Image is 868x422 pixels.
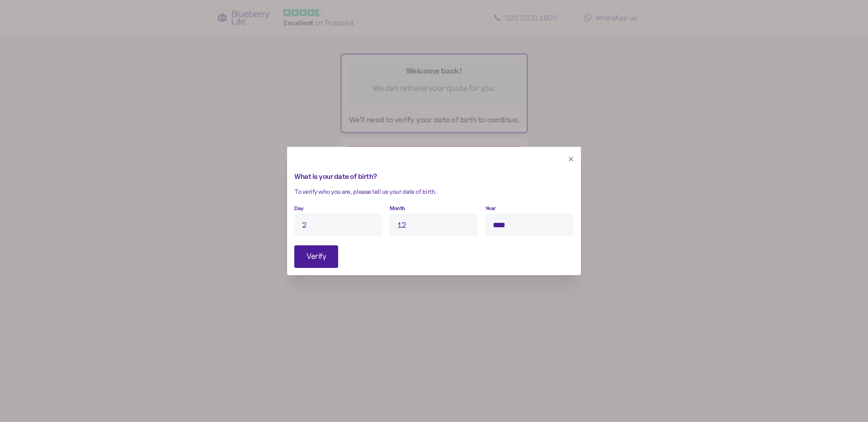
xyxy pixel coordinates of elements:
div: To verify who you are, please tell us your date of birth. [294,187,574,197]
label: Day [294,204,304,213]
span: Verify [307,246,326,267]
div: What is your date of birth? [294,171,574,183]
label: Year [486,204,496,213]
label: Month [390,204,405,213]
button: Verify [294,245,338,268]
